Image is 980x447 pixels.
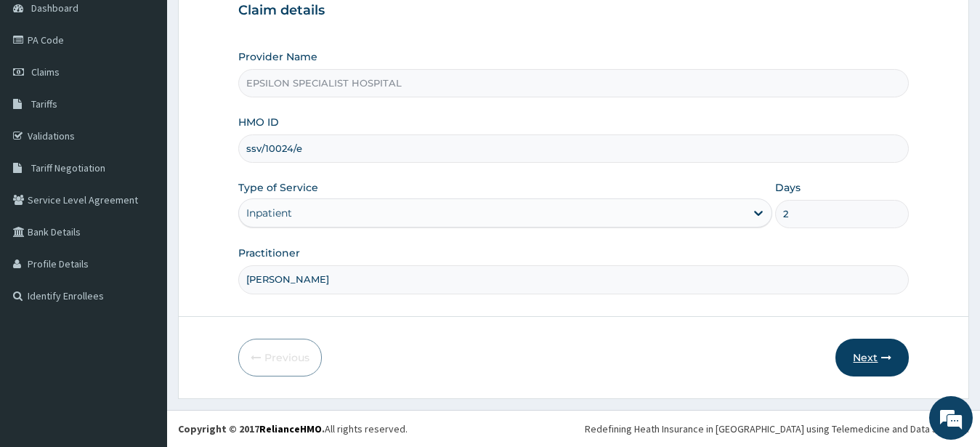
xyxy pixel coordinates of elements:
[835,339,909,376] button: Next
[238,7,273,42] div: Minimize live chat window
[775,180,801,195] label: Days
[31,1,78,15] span: Dashboard
[31,65,60,78] span: Claims
[238,49,317,64] label: Provider Name
[31,97,57,110] span: Tariffs
[84,132,201,279] span: We're online!
[238,3,910,19] h3: Claim details
[27,73,59,109] img: d_794563401_company_1708531726252_794563401
[238,265,910,294] input: Enter Name
[167,410,980,447] footer: All rights reserved.
[585,422,969,436] div: Redefining Heath Insurance in [GEOGRAPHIC_DATA] using Telemedicine and Data Science!
[76,81,244,100] div: Chat with us now
[238,339,322,376] button: Previous
[246,206,292,220] div: Inpatient
[238,115,279,129] label: HMO ID
[178,422,325,435] strong: Copyright © 2017 .
[7,295,277,346] textarea: Type your message and hit 'Enter'
[238,246,300,260] label: Practitioner
[31,161,105,174] span: Tariff Negotiation
[238,134,910,163] input: Enter HMO ID
[238,180,318,195] label: Type of Service
[259,422,322,435] a: RelianceHMO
